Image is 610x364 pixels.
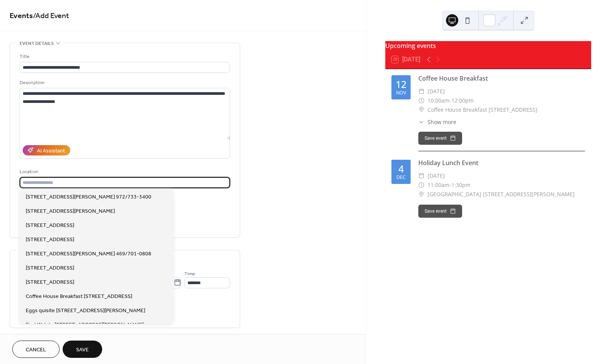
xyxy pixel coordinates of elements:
[428,171,445,180] span: [DATE]
[418,96,424,105] div: ​
[418,87,424,96] div: ​
[418,158,585,167] div: Holiday Lunch Event
[33,8,69,23] span: / Add Event
[418,180,424,190] div: ​
[26,264,74,272] span: [STREET_ADDRESS]
[26,222,74,230] span: [STREET_ADDRESS]
[396,91,406,96] div: Nov
[418,74,585,83] div: Coffee House Breakfast
[449,96,451,105] span: -
[418,132,462,145] button: Save event
[428,118,456,126] span: Show more
[10,8,33,23] a: Events
[418,171,424,180] div: ​
[451,180,471,190] span: 1:30pm
[23,145,70,156] button: AI Assistant
[20,79,229,87] div: Description
[26,236,74,244] span: [STREET_ADDRESS]
[26,207,115,215] span: [STREET_ADDRESS][PERSON_NAME]
[428,105,537,114] span: Coffee House Breakfast [STREET_ADDRESS]
[385,41,591,50] div: Upcoming events
[20,53,229,61] div: Title
[26,321,144,329] span: First Watch, [STREET_ADDRESS][PERSON_NAME]
[63,341,102,358] button: Save
[20,168,229,176] div: Location
[428,180,449,190] span: 11:00am
[418,118,456,126] button: ​Show more
[26,346,46,354] span: Cancel
[418,190,424,199] div: ​
[418,205,462,218] button: Save event
[76,346,89,354] span: Save
[396,175,406,180] div: Dec
[37,147,65,155] div: AI Assistant
[428,87,445,96] span: [DATE]
[26,193,151,201] span: [STREET_ADDRESS][PERSON_NAME] 972/733-3400
[26,307,145,315] span: Eggs quisite [STREET_ADDRESS][PERSON_NAME]
[449,180,451,190] span: -
[398,164,404,174] div: 4
[26,278,74,286] span: [STREET_ADDRESS]
[396,79,406,89] div: 12
[26,293,132,301] span: Coffee House Breakfast [STREET_ADDRESS]
[418,118,424,126] div: ​
[428,190,575,199] span: [GEOGRAPHIC_DATA] [STREET_ADDRESS][PERSON_NAME]
[12,341,60,358] button: Cancel
[20,40,54,48] span: Event details
[451,96,474,105] span: 12:00pm
[184,270,195,278] span: Time
[428,96,449,105] span: 10:00am
[418,105,424,114] div: ​
[26,250,151,258] span: [STREET_ADDRESS][PERSON_NAME] 469/701-0808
